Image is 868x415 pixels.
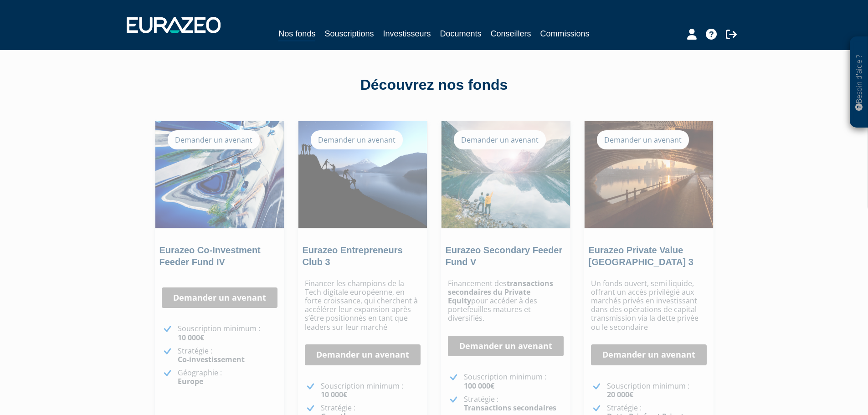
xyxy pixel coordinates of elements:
img: 1732889491-logotype_eurazeo_blanc_rvb.png [127,17,221,33]
strong: 10 000€ [178,333,204,343]
img: Eurazeo Secondary Feeder Fund V [442,121,570,228]
a: Demander un avenant [305,344,421,365]
a: Demander un avenant [591,344,707,365]
a: Conseillers [491,27,531,40]
strong: 20 000€ [607,389,633,400]
img: Eurazeo Co-Investment Feeder Fund IV [155,121,284,228]
p: Souscription minimum : [321,382,421,399]
div: Demander un avenant [454,130,546,149]
a: Souscriptions [324,27,374,40]
a: Eurazeo Entrepreneurs Club 3 [303,245,403,267]
p: Besoin d'aide ? [854,41,864,123]
p: Stratégie : [178,347,277,364]
a: Documents [440,27,482,40]
a: Eurazeo Co-Investment Feeder Fund IV [159,245,261,267]
strong: 10 000€ [321,389,347,400]
strong: Co-investissement [178,354,245,364]
a: Nos fonds [278,27,315,41]
div: Demander un avenant [597,130,689,149]
p: Financer les champions de la Tech digitale européenne, en forte croissance, qui cherchent à accél... [305,279,421,332]
img: Eurazeo Private Value Europe 3 [585,121,713,228]
a: Demander un avenant [448,336,564,357]
p: Géographie : [178,369,277,386]
strong: Transactions secondaires [464,403,556,413]
img: Eurazeo Entrepreneurs Club 3 [298,121,427,228]
div: Découvrez nos fonds [175,75,694,96]
a: Demander un avenant [162,287,277,308]
a: Eurazeo Secondary Feeder Fund V [446,245,563,267]
a: Investisseurs [383,27,431,40]
p: Stratégie : [464,395,564,412]
div: Demander un avenant [311,130,403,149]
a: Eurazeo Private Value [GEOGRAPHIC_DATA] 3 [589,245,693,267]
p: Souscription minimum : [607,382,707,399]
p: Financement des pour accéder à des portefeuilles matures et diversifiés. [448,279,564,323]
p: Souscription minimum : [178,324,277,342]
p: Souscription minimum : [464,373,564,390]
strong: Europe [178,376,203,386]
div: Demander un avenant [168,130,260,149]
p: Un fonds ouvert, semi liquide, offrant un accès privilégié aux marchés privés en investissant dan... [591,279,707,332]
strong: 100 000€ [464,381,494,391]
a: Commissions [540,27,590,40]
strong: transactions secondaires du Private Equity [448,278,553,306]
